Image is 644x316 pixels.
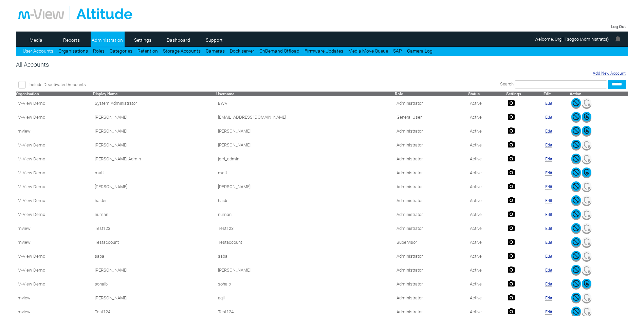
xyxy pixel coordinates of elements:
img: mfa-shield-white-icon.svg [582,265,591,274]
td: Active [468,180,506,194]
span: Test123 [218,226,234,231]
th: Settings [506,92,544,96]
a: Reset MFA [582,284,591,289]
img: user-active-green-icon.svg [571,140,581,149]
img: camera24.png [508,224,515,231]
span: Welcome, Orgil Tsogoo (Administrator) [534,37,609,42]
span: M-View Demo [18,156,45,161]
img: user-active-green-icon.svg [571,237,581,246]
td: Administrator [395,124,468,138]
td: Administrator [395,96,468,110]
a: Support [198,35,231,45]
td: Active [468,124,506,138]
a: Deactivate [571,117,581,122]
img: mfa-shield-white-icon.svg [582,154,591,163]
span: M-View Demo [18,281,45,287]
img: user-active-green-icon.svg [571,112,581,121]
img: camera24.png [508,141,515,148]
a: Log Out [611,24,626,29]
img: user-active-green-icon.svg [571,293,581,302]
td: Administrator [395,194,468,208]
td: Active [468,249,506,263]
a: MFA Not Set [582,229,591,234]
span: M-View Demo [18,268,45,273]
a: Media Move Queue [348,48,388,54]
img: user-active-green-icon.svg [571,126,581,135]
a: Edit [545,296,552,301]
td: Active [468,208,506,221]
img: mfa-shield-white-icon.svg [582,195,591,205]
td: Supervisor [395,235,468,249]
td: Administrator [395,263,468,277]
a: Cameras [206,48,225,54]
span: M-View Demo [18,142,45,147]
span: M-View Demo [18,170,45,175]
a: Roles [93,48,105,54]
td: Administrator [395,277,468,291]
img: user-active-green-icon.svg [571,195,581,205]
span: M-View Demo [18,212,45,217]
img: user-active-green-icon.svg [571,265,581,274]
a: Deactivate [571,187,581,192]
span: mview [18,129,31,134]
span: Contact Method: SMS and Email [95,198,107,203]
a: MFA Not Set [582,242,591,248]
td: Administrator [395,249,468,263]
a: Camera Log [407,48,433,54]
span: Contact Method: SMS and Email [95,156,141,161]
a: Role [395,92,403,96]
img: mfa-shield-white-icon.svg [582,209,591,219]
img: user-active-green-icon.svg [571,279,581,288]
a: User Accounts [23,48,53,54]
a: Media [19,35,52,45]
div: Search: [236,80,626,89]
img: mfa-shield-white-icon.svg [582,98,591,107]
a: Deactivate [571,173,581,178]
span: Contact Method: SMS and Email [95,170,104,175]
a: Edit [545,226,552,231]
span: aqil [218,295,225,300]
span: gavin [218,268,251,273]
img: user-active-green-icon.svg [571,223,581,233]
a: MFA Not Set [582,215,591,220]
span: Contact Method: SMS and Email [95,184,127,189]
img: camera24.png [508,99,515,106]
span: M-View Demo [18,198,45,203]
td: Administrator [395,208,468,221]
th: Edit [544,92,570,96]
span: mview [18,240,31,245]
img: user-active-green-icon.svg [571,98,581,107]
td: Active [468,263,506,277]
a: Reset MFA [582,131,591,136]
img: mfa-shield-white-icon.svg [582,223,591,233]
a: Edit [545,240,552,245]
span: BWV [218,101,227,106]
a: Username [216,92,234,96]
span: Contact Method: SMS and Email [95,226,110,231]
a: Edit [545,198,552,203]
img: user-active-green-icon.svg [571,209,581,219]
img: camera24.png [508,155,515,162]
img: user-active-green-icon.svg [571,154,581,163]
img: mfa-shield-green-icon.svg [582,126,591,135]
img: camera24.png [508,238,515,245]
span: Contact Method: SMS and Email [95,309,110,314]
span: josh [218,184,251,189]
a: Edit [545,101,552,106]
span: Include Deactivated Accounts [29,82,86,87]
a: Edit [545,310,552,315]
span: All Accounts [16,61,49,68]
img: camera24.png [508,252,515,259]
a: Settings [126,35,159,45]
a: MFA Not Set [582,298,591,303]
a: MFA Not Set [582,145,591,150]
span: Contact Method: Email [95,115,127,120]
span: mview [18,295,31,300]
img: camera24.png [508,280,515,287]
td: Active [468,138,506,152]
a: Deactivate [571,270,581,275]
td: Active [468,110,506,124]
td: Active [468,235,506,249]
a: Organisations [58,48,88,54]
img: mfa-shield-white-icon.svg [582,307,591,316]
